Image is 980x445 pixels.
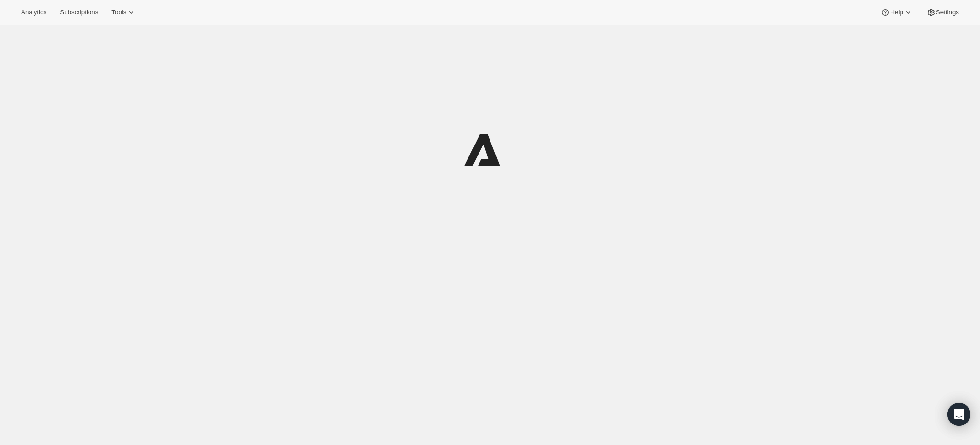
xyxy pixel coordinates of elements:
button: Subscriptions [54,6,104,19]
div: Open Intercom Messenger [947,403,970,426]
span: Analytics [21,9,46,16]
button: Settings [921,6,965,19]
button: Analytics [15,6,52,19]
button: Help [875,6,918,19]
span: Help [890,9,903,16]
span: Subscriptions [60,9,98,16]
span: Settings [936,9,959,16]
button: Tools [106,6,142,19]
span: Tools [111,9,126,16]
